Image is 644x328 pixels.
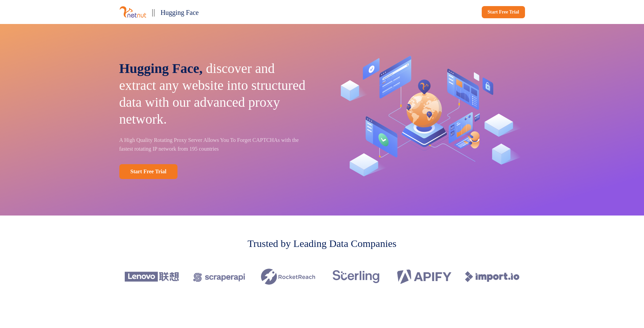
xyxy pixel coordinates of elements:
p: A High Quality Rotating Proxy Server Allows You To Forget CAPTCHAs with the fastest rotating IP n... [119,136,313,153]
a: Start Free Trial [119,164,178,179]
span: Hugging Face [161,9,199,16]
p: Trusted by Leading Data Companies [247,236,397,251]
a: Start Free Trial [482,6,525,18]
span: Hugging Face, [119,61,203,76]
p: discover and extract any website into structured data with our advanced proxy network. [119,60,313,128]
p: || [152,5,155,19]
